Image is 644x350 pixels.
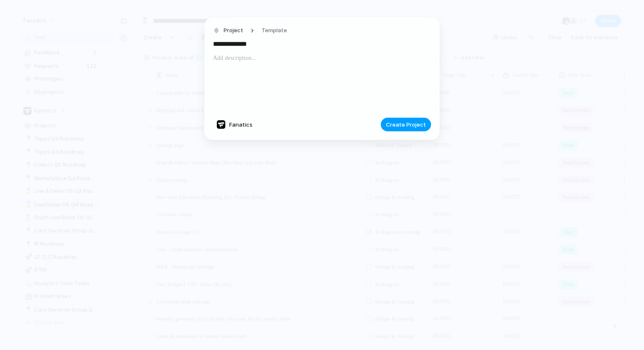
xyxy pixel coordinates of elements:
span: Create Project [386,120,426,129]
span: Fanatics [229,120,253,129]
button: Project [211,25,246,37]
span: Project [224,26,243,35]
span: Template [262,26,287,35]
button: Template [256,25,292,37]
button: Create Project [381,118,431,131]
